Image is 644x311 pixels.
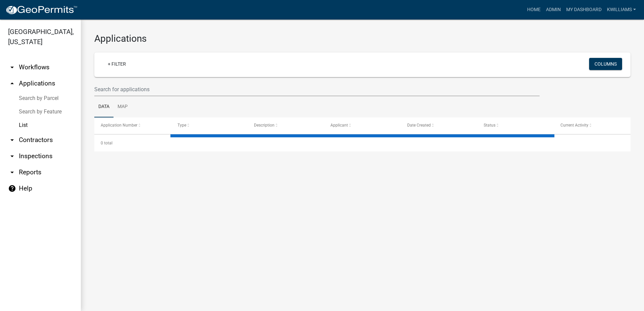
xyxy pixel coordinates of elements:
i: help [8,184,16,193]
datatable-header-cell: Applicant [324,117,400,134]
input: Search for applications [94,82,540,96]
datatable-header-cell: Type [171,117,247,134]
span: Date Created [407,123,431,128]
i: arrow_drop_down [8,152,16,160]
a: Home [524,3,543,16]
span: Type [178,123,186,128]
a: Map [114,96,132,118]
a: Admin [543,3,563,16]
h3: Applications [94,33,631,44]
a: Data [94,96,114,118]
i: arrow_drop_down [8,168,16,176]
datatable-header-cell: Status [477,117,554,134]
span: Applicant [330,123,348,128]
div: 0 total [94,135,631,151]
datatable-header-cell: Description [248,117,324,134]
span: Current Activity [560,123,588,128]
span: Description [254,123,275,128]
i: arrow_drop_up [8,79,16,88]
a: kwilliams [604,3,639,16]
datatable-header-cell: Application Number [94,117,171,134]
button: Columns [589,58,622,70]
span: Status [484,123,495,128]
datatable-header-cell: Current Activity [554,117,631,134]
i: arrow_drop_down [8,136,16,144]
datatable-header-cell: Date Created [401,117,477,134]
i: arrow_drop_down [8,63,16,71]
span: Application Number [101,123,137,128]
a: + Filter [102,58,131,70]
a: My Dashboard [563,3,604,16]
